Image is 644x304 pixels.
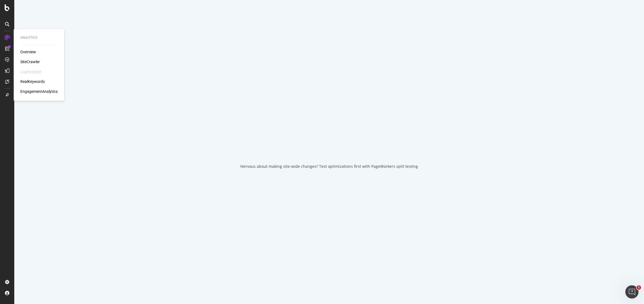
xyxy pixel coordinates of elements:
a: EngagementAnalytics [20,89,58,94]
div: animation [310,135,349,155]
div: Nervous about making site-wide changes? Test optimizations first with PageWorkers split testing [240,164,418,169]
span: 1 [637,285,641,290]
a: RealKeywords [20,79,45,84]
div: LogAnalyzer [20,69,42,74]
a: SiteCrawler [20,59,40,65]
div: Analytics [20,35,58,40]
iframe: Intercom live chat [625,285,639,299]
a: Overview [20,49,36,55]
